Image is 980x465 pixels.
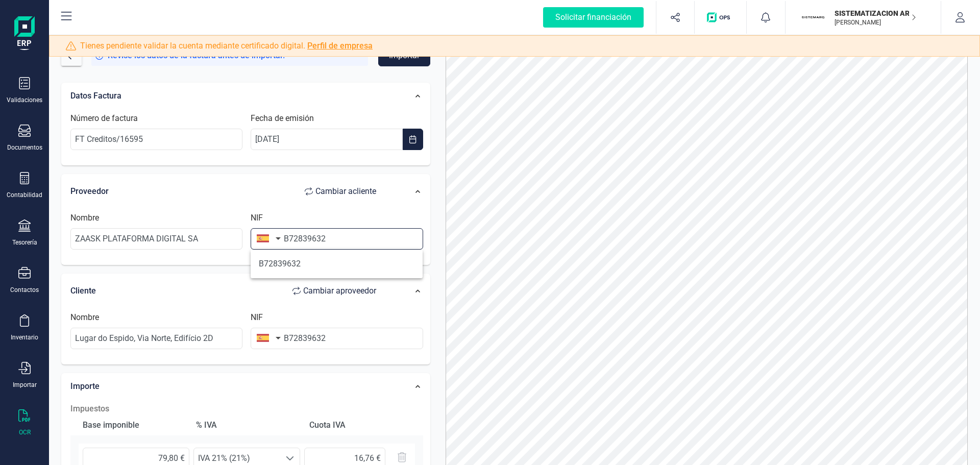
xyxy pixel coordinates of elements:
[315,185,376,198] span: Cambiar a cliente
[7,96,42,104] div: Validaciones
[307,41,373,51] a: Perfil de empresa
[70,181,386,202] div: Proveedor
[70,212,99,224] label: Nombre
[251,112,314,125] label: Fecha de emisión
[531,1,656,34] button: Solicitar financiación
[798,1,928,34] button: SISISTEMATIZACION ARQUITECTONICA EN REFORMAS SL[PERSON_NAME]
[10,286,39,294] div: Contactos
[305,415,414,435] div: Cuota IVA
[295,181,386,202] button: Cambiar acliente
[802,6,824,29] img: SI
[282,281,386,301] button: Cambiar aproveedor
[80,40,373,52] span: Tienes pendiente validar la cuenta mediante certificado digital.
[13,381,37,389] div: Importar
[7,191,42,199] div: Contabilidad
[303,285,376,297] span: Cambiar a proveedor
[251,212,263,224] label: NIF
[70,381,100,391] span: Importe
[543,7,644,28] div: Solicitar financiación
[70,311,99,324] label: Nombre
[7,143,42,152] div: Documentos
[14,16,35,49] img: Logo Finanedi
[70,281,386,301] div: Cliente
[65,85,391,107] div: Datos Factura
[251,254,423,274] li: B72839632
[707,12,734,22] img: Logo de OPS
[12,238,37,247] div: Tesorería
[11,333,38,341] div: Inventario
[70,403,423,415] h2: Impuestos
[70,112,138,125] label: Número de factura
[79,415,188,435] div: Base imponible
[701,1,740,34] button: Logo de OPS
[19,428,31,436] div: OCR
[835,18,916,27] p: [PERSON_NAME]
[835,8,916,18] p: SISTEMATIZACION ARQUITECTONICA EN REFORMAS SL
[251,311,263,324] label: NIF
[192,415,301,435] div: % IVA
